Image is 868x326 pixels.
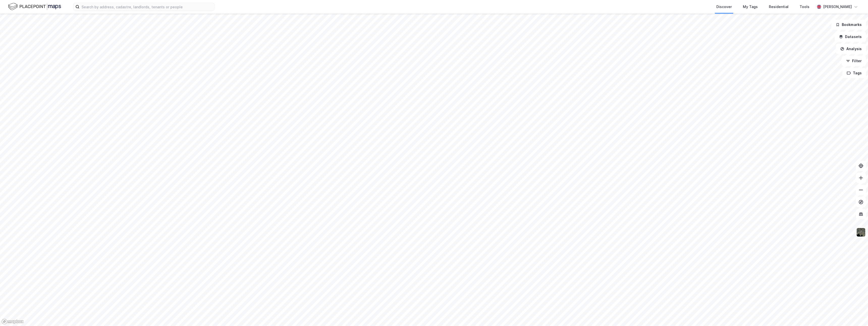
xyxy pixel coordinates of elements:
[716,4,732,10] div: Discover
[843,302,868,326] iframe: Chat Widget
[843,302,868,326] div: Widżet czatu
[800,4,809,10] div: Tools
[8,2,61,11] img: logo.f888ab2527a4732fd821a326f86c7f29.svg
[743,4,758,10] div: My Tags
[823,4,852,10] div: [PERSON_NAME]
[79,3,214,11] input: Search by address, cadastre, landlords, tenants or people
[769,4,789,10] div: Residential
